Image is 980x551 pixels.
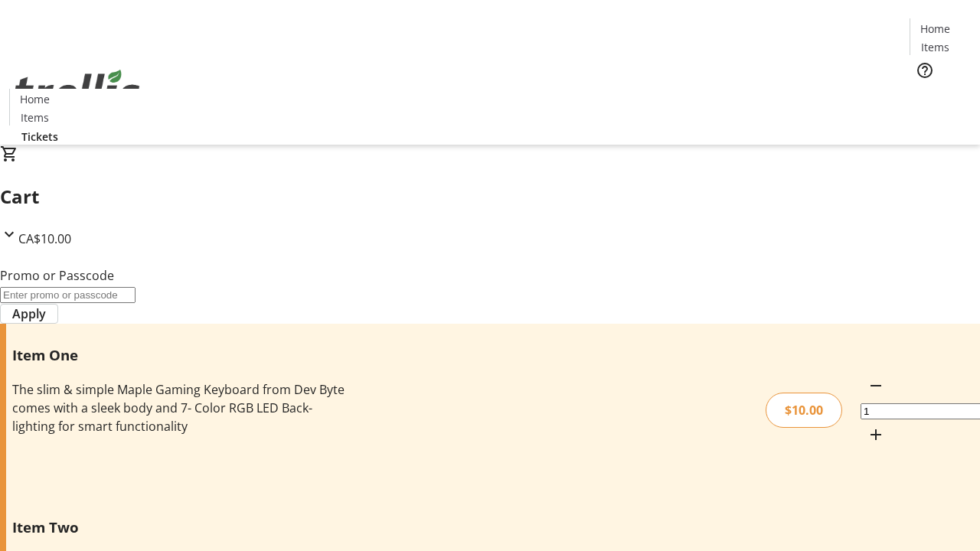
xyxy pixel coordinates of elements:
[910,21,959,37] a: Home
[12,380,347,435] div: The slim & simple Maple Gaming Keyboard from Dev Byte comes with a sleek body and 7- Color RGB LE...
[21,129,58,145] span: Tickets
[9,129,70,145] a: Tickets
[10,91,59,107] a: Home
[910,55,940,86] button: Help
[12,517,347,538] h3: Item Two
[18,230,71,247] span: CA$10.00
[910,89,971,105] a: Tickets
[922,89,959,105] span: Tickets
[920,21,950,37] span: Home
[21,109,49,126] span: Items
[12,305,46,323] span: Apply
[9,53,145,129] img: Orient E2E Organization rStvEu4mao's Logo
[20,91,50,107] span: Home
[10,109,59,126] a: Items
[12,344,347,366] h3: Item One
[910,39,959,55] a: Items
[861,370,891,401] button: Decrement by one
[766,393,842,428] div: $10.00
[861,419,891,450] button: Increment by one
[921,39,949,55] span: Items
